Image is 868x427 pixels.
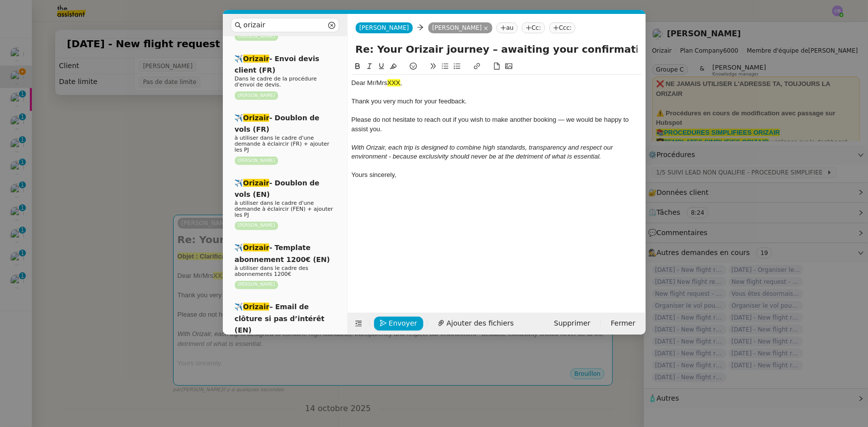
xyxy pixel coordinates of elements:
nz-tag: Cc: [522,22,545,33]
nz-tag: [PERSON_NAME] [428,22,492,33]
span: à utiliser dans le cadre des abonnements 1200€ [235,265,308,277]
em: Orizair [243,244,270,252]
span: à utiliser dans le cadre d'une demande à éclaircir (FEN) + ajouter les PJ [235,200,333,218]
em: Orizair [243,114,270,122]
input: Templates [244,19,326,31]
span: ✈️ - Doublon de vols (FR) [235,114,320,133]
span: ✈️ - Envoi devis client (FR) [235,55,319,74]
em: Orizair [243,303,270,311]
span: , [400,79,402,86]
button: Ajouter des fichiers [432,317,520,331]
button: Supprimer [548,317,596,331]
span: Dear Mr/Mrs [352,79,387,86]
em: Orizair [243,55,270,63]
nz-tag: [PERSON_NAME] [235,32,278,41]
span: ✈️ - Doublon de vols (EN) [235,179,320,198]
span: à utiliser dans le cadre d'une demande à éclaircir (FR) + ajouter les PJ [235,135,330,153]
nz-tag: Ccc: [549,22,576,33]
span: Yours sincerely, [352,171,396,178]
span: Dans le cadre de la procédure d'envoi de devis. [235,76,317,88]
button: Envoyer [374,317,423,331]
span: ✈️ - Template abonnement 1200€ (EN) [235,244,330,263]
nz-tag: [PERSON_NAME] [235,157,278,165]
button: Fermer [605,317,641,331]
span: ✈️ – Email de clôture si pas d’intérêt (EN) [235,303,325,334]
input: Subject [356,42,638,57]
em: With Orizair, each trip is designed to combine high standards, transparency and respect our envir... [352,144,615,160]
span: Envoyer [389,318,417,329]
nz-tag: [PERSON_NAME] [235,281,278,289]
nz-tag: au [496,22,518,33]
nz-tag: [PERSON_NAME] [235,91,278,100]
span: XXX [387,79,400,86]
span: [PERSON_NAME] [360,24,409,31]
span: Please do not hesitate to reach out if you wish to make another booking — we would be happy to as... [352,116,631,132]
span: Fermer [611,318,635,329]
em: Orizair [243,179,270,187]
span: Thank you very much for your feedback. [352,97,467,105]
nz-tag: [PERSON_NAME] [235,222,278,230]
span: Supprimer [554,318,590,329]
span: Ajouter des fichiers [447,318,514,329]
